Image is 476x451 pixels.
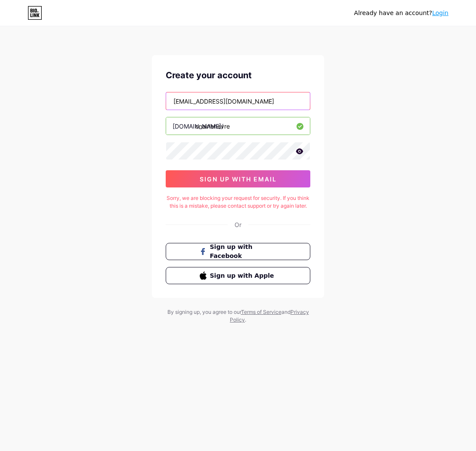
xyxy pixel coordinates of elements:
a: Login [432,9,448,16]
span: sign up with email [200,175,277,183]
button: sign up with email [166,170,310,187]
button: Sign up with Apple [166,267,310,284]
div: Already have an account? [354,9,448,18]
div: Create your account [166,69,310,82]
div: [DOMAIN_NAME]/ [173,122,223,131]
input: username [166,117,310,135]
div: By signing up, you agree to our and . [165,308,311,324]
a: Terms of Service [241,309,281,315]
div: Sorry, we are blocking your request for security. If you think this is a mistake, please contact ... [166,194,310,210]
span: Sign up with Apple [210,271,277,280]
div: Or [235,220,241,229]
span: Sign up with Facebook [210,242,277,261]
button: Sign up with Facebook [166,243,310,260]
input: Email [166,92,310,110]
